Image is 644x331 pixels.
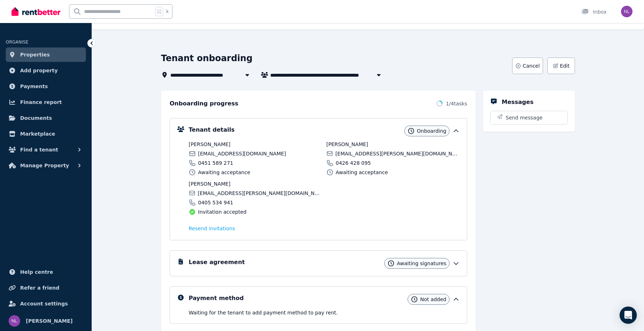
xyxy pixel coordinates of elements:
img: Nadia Lobova [9,315,20,327]
h2: Onboarding progress [170,99,238,108]
button: Manage Property [6,158,86,173]
div: Open Intercom Messenger [620,307,637,324]
img: Nadia Lobova [621,6,632,17]
a: Documents [6,111,86,125]
span: Awaiting signatures [397,260,446,267]
img: RentBetter [11,6,60,17]
p: Waiting for the tenant to add payment method to pay rent . [189,309,460,316]
a: Finance report [6,95,86,109]
span: [PERSON_NAME] [189,180,322,187]
span: Documents [20,114,52,122]
h1: Tenant onboarding [161,53,253,64]
button: Send message [491,111,567,124]
a: Help centre [6,265,86,279]
span: Cancel [523,62,539,69]
span: [EMAIL_ADDRESS][PERSON_NAME][DOMAIN_NAME] [335,150,460,157]
span: Invitation accepted [198,208,247,216]
span: [PERSON_NAME] [189,141,322,148]
span: Awaiting acceptance [198,169,250,176]
a: Account settings [6,296,86,311]
span: k [166,9,169,14]
a: Marketplace [6,127,86,141]
a: Properties [6,47,86,62]
span: Manage Property [20,161,69,170]
button: Resend invitations [189,225,235,232]
span: Edit [560,62,570,69]
button: Cancel [512,58,543,74]
span: Account settings [20,299,68,308]
span: Help centre [20,268,53,276]
span: Find a tenant [20,145,58,154]
span: Marketplace [20,130,55,138]
span: Properties [20,50,50,59]
span: [PERSON_NAME] [326,141,460,148]
h5: Payment method [189,294,244,303]
button: Find a tenant [6,142,86,157]
span: ORGANISE [6,40,28,45]
span: Payments [20,82,48,91]
span: Resend invitation s [189,225,235,232]
a: Payments [6,79,86,94]
span: 0405 534 941 [198,199,233,206]
a: Add property [6,63,86,78]
span: [EMAIL_ADDRESS][PERSON_NAME][DOMAIN_NAME] [198,190,322,197]
span: 1 / 4 tasks [446,100,467,107]
span: 0426 428 095 [336,159,371,167]
span: [EMAIL_ADDRESS][DOMAIN_NAME] [198,150,286,157]
span: Onboarding [417,127,446,135]
div: Inbox [581,8,607,15]
span: Finance report [20,98,62,106]
span: Not added [420,296,446,303]
h5: Tenant details [189,126,235,134]
span: Send message [506,114,543,121]
button: Edit [547,58,575,74]
span: Awaiting acceptance [336,169,388,176]
h5: Messages [502,98,533,106]
span: Refer a friend [20,284,59,292]
a: Refer a friend [6,281,86,295]
span: [PERSON_NAME] [26,317,73,325]
span: 0451 589 271 [198,159,233,167]
span: Add property [20,66,58,75]
h5: Lease agreement [189,258,245,267]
